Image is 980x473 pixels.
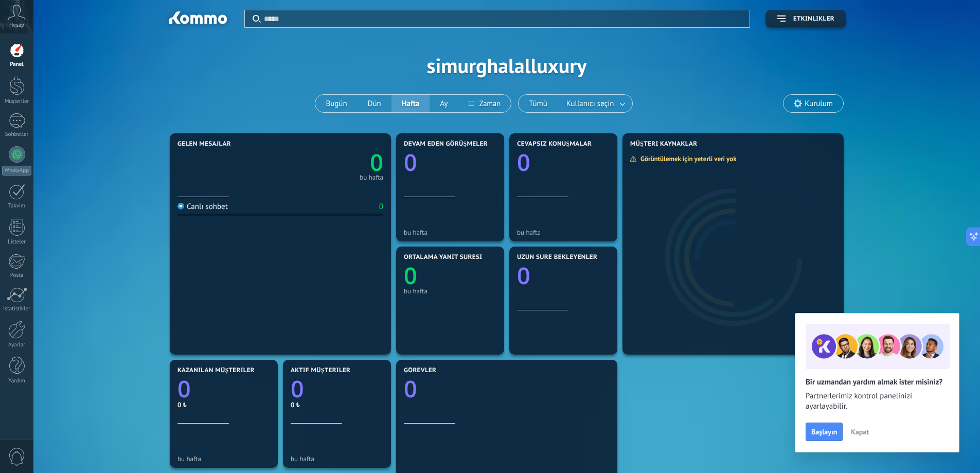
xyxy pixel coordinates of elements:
div: Yardım [2,378,32,384]
span: Partnerlerimiz kontrol panelinizi ayarlayabilir. [806,391,949,412]
div: bu hafta [517,229,610,236]
div: Müşteriler [2,98,32,105]
button: Kullanıcı seçin [558,95,632,112]
button: Hafta [391,95,430,112]
span: Aktif müşteriler [291,367,350,374]
button: Dün [358,95,391,112]
div: Posta [2,272,32,279]
div: bu hafta [177,455,270,463]
span: Kurulum [805,99,833,108]
button: Bugün [315,95,357,112]
div: İstatistikler [2,306,32,312]
a: 0 [177,373,270,405]
text: 0 [404,260,417,291]
text: 0 [291,373,304,405]
span: Görevler [404,367,436,374]
div: Görüntülemek için yeterli veri yok [630,154,744,163]
span: Hesap [9,22,24,29]
button: Tümü [519,95,558,112]
button: Zaman [458,95,511,112]
div: bu hafta [404,287,496,295]
img: Canlı sohbet [177,203,184,209]
div: Panel [2,61,32,68]
h2: Bir uzmandan yardım almak ister misiniz? [806,377,949,387]
span: Başlayın [811,428,837,435]
div: Listeler [2,239,32,246]
div: Takvim [2,203,32,209]
span: Ortalama yanıt süresi [404,254,482,261]
div: 0 [379,202,383,212]
span: Müşteri Kaynaklar [630,141,698,148]
button: Etkinlikler [765,10,846,28]
div: bu hafta [404,229,496,236]
button: Ay [430,95,458,112]
button: Kapat [846,424,874,440]
div: 0 ₺ [177,400,270,409]
div: bu hafta [360,175,383,180]
a: 0 [280,147,383,178]
text: 0 [517,260,530,291]
text: 0 [404,147,417,178]
span: Kapat [851,428,869,435]
span: Gelen mesajlar [177,141,231,148]
span: Uzun süre bekleyenler [517,254,597,261]
a: 0 [291,373,383,405]
div: 0 ₺ [291,400,383,409]
span: Devam eden görüşmeler [404,141,488,148]
div: Sohbetler [2,131,32,138]
text: 0 [517,147,530,178]
a: 0 [404,373,610,405]
text: 0 [177,373,191,405]
span: Kazanılan müşteriler [177,367,255,374]
span: Etkinlikler [793,15,834,23]
div: WhatsApp [2,166,31,176]
text: 0 [370,147,383,178]
span: Kullanıcı seçin [564,97,616,111]
button: Başlayın [806,423,843,441]
text: 0 [404,373,417,405]
div: bu hafta [291,455,383,463]
span: Cevapsız konuşmalar [517,141,592,148]
div: Ayarlar [2,342,32,348]
div: Canlı sohbet [177,202,228,212]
